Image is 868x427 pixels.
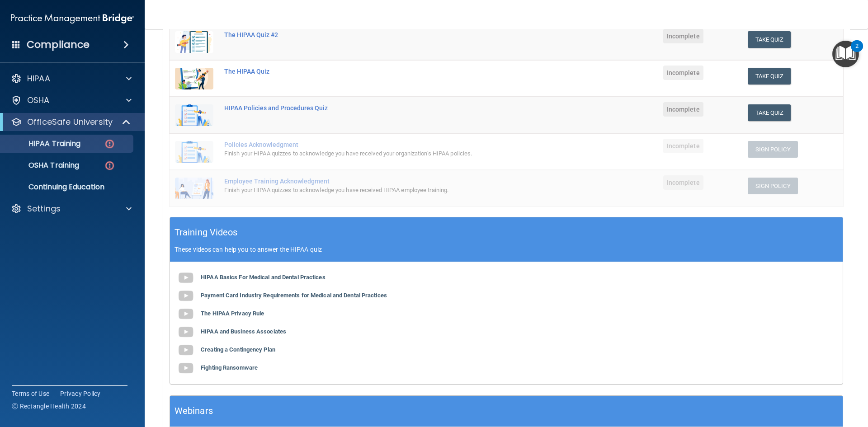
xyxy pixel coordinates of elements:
p: HIPAA [27,73,50,84]
img: gray_youtube_icon.38fcd6cc.png [177,287,195,305]
b: The HIPAA Privacy Rule [201,310,264,317]
img: PMB logo [11,9,134,28]
b: HIPAA Basics For Medical and Dental Practices [201,274,325,281]
a: OSHA [11,95,132,106]
span: Incomplete [663,66,703,80]
p: OfficeSafe University [27,117,113,127]
span: Incomplete [663,102,703,117]
img: danger-circle.6113f641.png [104,138,115,150]
div: Finish your HIPAA quizzes to acknowledge you have received HIPAA employee training. [224,185,547,196]
button: Take Quiz [748,68,791,84]
button: Take Quiz [748,104,791,121]
b: Creating a Contingency Plan [201,346,275,353]
button: Sign Policy [748,178,798,194]
span: Incomplete [663,139,703,153]
b: Payment Card Industry Requirements for Medical and Dental Practices [201,292,387,299]
a: Privacy Policy [60,389,101,398]
h5: Training Videos [175,225,238,240]
p: Settings [27,203,61,214]
a: HIPAA [11,73,132,84]
p: These videos can help you to answer the HIPAA quiz [175,246,838,253]
p: OSHA [27,95,50,106]
p: HIPAA Training [6,139,80,148]
b: HIPAA and Business Associates [201,328,286,335]
button: Open Resource Center, 2 new notifications [832,41,859,67]
h4: Compliance [27,38,90,51]
div: Finish your HIPAA quizzes to acknowledge you have received your organization’s HIPAA policies. [224,148,547,159]
p: OSHA Training [6,161,79,170]
div: HIPAA Policies and Procedures Quiz [224,104,547,112]
b: Fighting Ransomware [201,364,258,371]
button: Take Quiz [748,31,791,48]
div: Employee Training Acknowledgment [224,178,547,185]
img: danger-circle.6113f641.png [104,160,115,171]
h5: Webinars [175,403,213,419]
div: The HIPAA Quiz #2 [224,31,547,38]
span: Ⓒ Rectangle Health 2024 [12,402,86,411]
img: gray_youtube_icon.38fcd6cc.png [177,269,195,287]
img: gray_youtube_icon.38fcd6cc.png [177,341,195,359]
div: 2 [855,46,859,58]
a: OfficeSafe University [11,117,131,127]
span: Incomplete [663,29,703,43]
button: Sign Policy [748,141,798,158]
div: Policies Acknowledgment [224,141,547,148]
a: Settings [11,203,132,214]
img: gray_youtube_icon.38fcd6cc.png [177,359,195,377]
p: Continuing Education [6,183,129,192]
a: Terms of Use [12,389,49,398]
div: The HIPAA Quiz [224,68,547,75]
img: gray_youtube_icon.38fcd6cc.png [177,323,195,341]
img: gray_youtube_icon.38fcd6cc.png [177,305,195,323]
span: Incomplete [663,175,703,190]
